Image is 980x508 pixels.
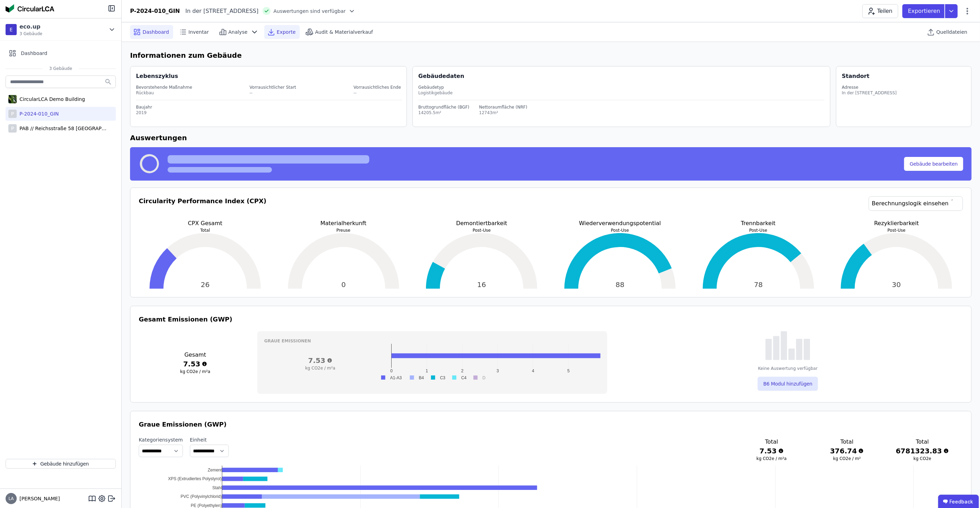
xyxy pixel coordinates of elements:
[139,436,183,443] label: Kategoriensystem
[354,85,401,90] div: Vorrausichtliches Ende
[139,359,252,369] h3: 7.53
[130,50,972,61] h6: Informationen zum Gebäude
[745,446,798,456] h3: 7.53
[8,497,14,501] span: LA
[180,7,258,15] div: In der [STREET_ADDRESS]
[937,29,967,35] span: Quelldateien
[6,459,116,469] button: Gebäude hinzufügen
[130,133,972,143] h6: Auswertungen
[136,110,402,116] div: 2019
[862,4,898,18] button: Teilen
[136,72,178,80] div: Lebenszyklus
[17,125,107,132] div: PAB // Reichsstraße 58 [GEOGRAPHIC_DATA]
[479,104,528,110] div: Nettoraumfläche (NRF)
[692,228,825,233] p: Post-Use
[139,351,252,359] h3: Gesamt
[354,90,401,96] div: --
[896,438,949,446] h3: Total
[8,110,17,118] div: P
[8,124,17,133] div: P
[830,228,963,233] p: Post-Use
[418,72,830,80] div: Gebäudedaten
[418,104,469,110] div: Bruttogrundfläche (BGF)
[8,94,17,105] img: CircularLCA Demo Building
[842,72,869,80] div: Standort
[264,338,601,344] h3: Graue Emissionen
[842,90,897,96] div: In der [STREET_ADDRESS]
[130,7,180,15] div: P-2024-010_GIN
[139,196,266,219] h3: Circularity Performance Index (CPX)
[315,29,373,35] span: Audit & Materialverkauf
[136,85,192,90] div: Bevorstehende Maßnahme
[277,219,410,228] p: Materialherkunft
[250,85,296,90] div: Vorrausichtlicher Start
[745,456,798,461] h3: kg CO2e / m²a
[842,85,897,90] div: Adresse
[277,228,410,233] p: Preuse
[418,90,825,96] div: Logistikgebäude
[143,29,169,35] span: Dashboard
[264,356,376,365] h3: 7.53
[264,365,376,371] h3: kg CO2e / m²a
[820,438,874,446] h3: Total
[554,219,686,228] p: Wiederverwendungspotential
[136,90,192,96] div: Rückbau
[820,446,874,456] h3: 376.74
[554,228,686,233] p: Post-Use
[139,228,272,233] p: Total
[415,228,548,233] p: Post-Use
[228,29,248,35] span: Analyse
[745,438,798,446] h3: Total
[418,110,469,116] div: 14205.5m²
[21,50,47,57] span: Dashboard
[896,446,949,456] h3: 6781323.83
[190,436,229,443] label: Einheit
[758,377,818,391] button: B6 Modul hinzufügen
[896,456,949,461] h3: kg CO2e
[17,110,59,117] div: P-2024-010_GIN
[139,315,963,324] h3: Gesamt Emissionen (GWP)
[17,96,85,103] div: CircularLCA Demo Building
[139,219,272,228] p: CPX Gesamt
[6,4,54,13] img: Concular
[418,85,825,90] div: Gebäudetyp
[139,420,963,429] h3: Graue Emissionen (GWP)
[869,196,963,211] a: Berechnungslogik einsehen
[820,456,874,461] h3: kg CO2e / m²
[19,31,42,37] span: 3 Gebäude
[42,66,79,71] span: 3 Gebäude
[273,8,346,15] span: Auswertungen sind verfügbar
[188,29,209,35] span: Inventar
[139,369,252,374] h3: kg CO2e / m²a
[692,219,825,228] p: Trennbarkeit
[6,24,17,35] div: E
[415,219,548,228] p: Demontiertbarkeit
[19,23,42,31] div: eco.up
[277,29,296,35] span: Exporte
[908,7,942,15] p: Exportieren
[479,110,528,116] div: 12743m²
[830,219,963,228] p: Rezyklierbarkeit
[250,90,296,96] div: --
[17,495,60,502] span: [PERSON_NAME]
[904,157,963,171] button: Gebäude bearbeiten
[136,104,402,110] div: Baujahr
[765,331,810,360] img: empty-state
[758,366,818,371] div: Keine Auswertung verfügbar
